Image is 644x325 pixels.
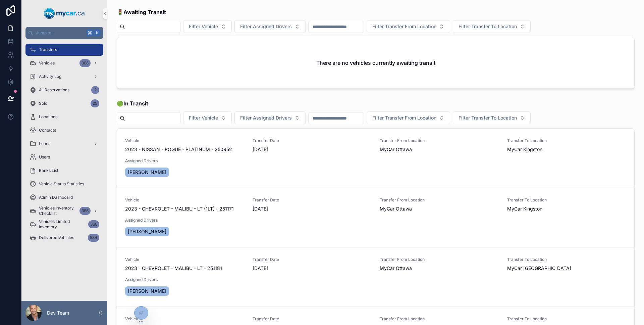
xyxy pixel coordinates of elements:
span: Transfer Date [253,257,372,262]
div: 366 [88,220,99,228]
span: All Reservations [39,87,69,93]
div: 584 [88,234,99,242]
span: Transfer Date [253,138,372,143]
span: 🟢 [117,99,148,107]
span: Vehicle [125,316,245,322]
span: Filter Assigned Drivers [240,23,292,30]
span: Admin Dashboard [39,195,73,200]
a: Banks List [25,165,103,177]
button: Select Button [453,20,531,33]
span: 2023 - CHEVROLET - MALIBU - LT (1LT) - 251171 [125,205,234,212]
span: Assigned Drivers [125,277,245,282]
a: Vehicle2023 - CHEVROLET - MALIBU - LT (1LT) - 251171Transfer Date[DATE]Transfer From LocationMyCa... [117,188,634,247]
span: [DATE] [253,146,372,153]
span: 2023 - CHEVROLET - MALIBU - LT - 251181 [125,265,222,272]
button: Select Button [367,111,450,124]
span: Filter Transfer From Location [372,23,436,30]
span: Filter Transfer From Location [372,114,436,121]
span: Transfer From Location [380,257,499,262]
span: Users [39,154,50,160]
a: Activity Log [25,71,103,83]
span: Filter Assigned Drivers [240,114,292,121]
a: Contacts [25,124,103,136]
span: Filter Transfer To Location [459,114,517,121]
span: MyCar Ottawa [380,146,412,153]
span: 2023 - NISSAN - ROGUE - PLATINUM - 250952 [125,146,232,153]
div: 366 [79,207,91,215]
span: MyCar Kingston [507,205,542,212]
a: Transfers [25,44,103,56]
span: Transfer To Location [507,257,627,262]
span: Transfer To Location [507,197,627,203]
span: Assigned Drivers [125,218,245,223]
a: Delivered Vehicles584 [25,232,103,244]
span: Transfer To Location [507,316,627,322]
span: Vehicles Inventory Checklist [39,205,77,216]
strong: Awaiting Transit [123,9,166,15]
span: Jump to... [36,30,84,36]
a: Users [25,151,103,163]
span: Leads [39,141,50,146]
button: Select Button [453,111,531,124]
span: Vehicle [125,197,245,203]
span: Banks List [39,168,58,173]
div: scrollable content [21,39,107,252]
a: Vehicle2023 - NISSAN - ROGUE - PLATINUM - 250952Transfer Date[DATE]Transfer From LocationMyCar Ot... [117,129,634,188]
span: Transfer From Location [380,197,499,203]
button: Select Button [234,111,306,124]
a: Vehicle Status Statistics [25,178,103,190]
span: Filter Vehicle [189,23,218,30]
span: K [95,30,100,36]
div: 2 [91,86,99,94]
span: Delivered Vehicles [39,235,74,240]
div: 25 [91,99,99,107]
button: Select Button [367,20,450,33]
span: MyCar Ottawa [380,265,412,272]
span: Locations [39,114,57,120]
span: Vehicle [125,257,245,262]
span: [PERSON_NAME] [128,288,166,294]
span: Transfer From Location [380,316,499,322]
a: Vehicles366 [25,57,103,69]
span: [PERSON_NAME] [128,169,166,176]
a: Vehicles Inventory Checklist366 [25,205,103,217]
span: Transfers [39,47,57,52]
span: [DATE] [253,265,372,272]
span: Vehicle [125,138,245,143]
span: Filter Vehicle [189,114,218,121]
img: App logo [44,8,85,19]
a: Vehicles Limited Inventory366 [25,218,103,230]
h2: There are no vehicles currently awaiting transit [316,59,435,67]
button: Jump to...K [25,27,103,39]
span: Filter Transfer To Location [459,23,517,30]
span: MyCar Ottawa [380,205,412,212]
span: Activity Log [39,74,61,79]
a: Sold25 [25,97,103,109]
p: Dev Team [47,310,69,316]
span: 🚦 [117,8,166,16]
a: Locations [25,111,103,123]
span: MyCar Kingston [507,146,542,153]
a: Vehicle2023 - CHEVROLET - MALIBU - LT - 251181Transfer Date[DATE]Transfer From LocationMyCar Otta... [117,247,634,307]
a: All Reservations2 [25,84,103,96]
span: Contacts [39,128,56,133]
span: Transfer To Location [507,138,627,143]
span: Assigned Drivers [125,158,245,164]
button: Select Button [234,20,306,33]
span: Transfer Date [253,316,372,322]
strong: In Transit [123,100,148,107]
span: Vehicle Status Statistics [39,181,84,187]
button: Select Button [183,20,232,33]
span: [DATE] [253,205,372,212]
span: Vehicles Limited Inventory [39,219,86,230]
div: 366 [79,59,91,67]
span: Transfer From Location [380,138,499,143]
span: Transfer Date [253,197,372,203]
a: Leads [25,138,103,150]
span: [PERSON_NAME] [128,228,166,235]
button: Select Button [183,111,232,124]
a: Admin Dashboard [25,191,103,203]
span: Sold [39,101,47,106]
span: Vehicles [39,60,55,66]
span: MyCar [GEOGRAPHIC_DATA] [507,265,571,272]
